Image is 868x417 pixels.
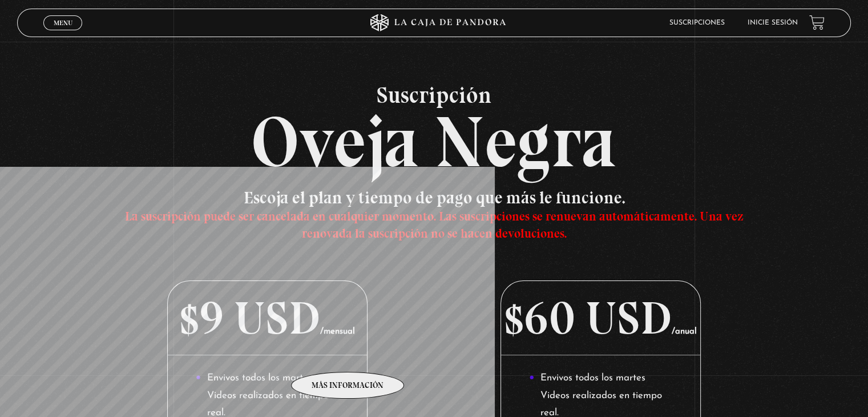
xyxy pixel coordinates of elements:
span: Menu [54,19,72,26]
span: Suscripción [17,83,850,106]
a: Suscripciones [669,19,725,26]
span: La suscripción puede ser cancelada en cualquier momento. Las suscripciones se renuevan automática... [124,209,743,241]
p: $60 USD [501,281,700,355]
a: Inicie sesión [748,19,798,26]
span: Cerrar [50,29,76,37]
span: /mensual [320,327,355,336]
a: View your shopping cart [809,15,825,30]
p: $9 USD [168,281,366,355]
h3: Escoja el plan y tiempo de pago que más le funcione. [100,189,767,240]
h2: Oveja Negra [17,83,850,178]
span: /anual [672,327,697,336]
